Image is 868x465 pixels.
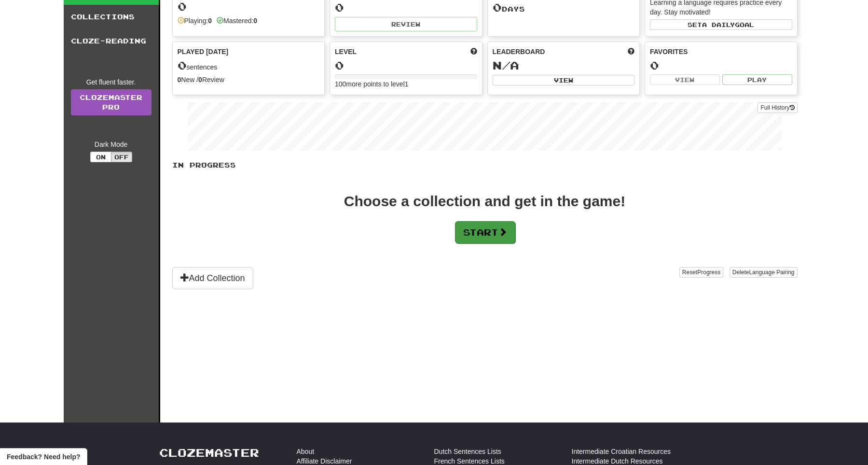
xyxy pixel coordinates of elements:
[679,267,723,278] button: ResetProgress
[749,269,794,276] span: Language Pairing
[493,75,635,85] button: View
[493,1,635,14] div: Day s
[758,102,797,113] button: Full History
[64,5,159,29] a: Collections
[650,19,792,30] button: Seta dailygoal
[159,447,259,459] a: Clozemaster
[493,58,519,72] span: N/A
[178,76,181,84] strong: 0
[217,16,257,26] div: Mastered:
[178,58,187,72] span: 0
[493,47,545,56] span: Leaderboard
[111,152,132,162] button: Off
[71,77,152,87] div: Get fluent faster.
[650,74,720,85] button: View
[172,267,253,289] button: Add Collection
[730,267,798,278] button: DeleteLanguage Pairing
[71,89,152,115] a: ClozemasterPro
[628,47,634,56] span: This week in points, UTC
[178,75,320,85] div: New / Review
[650,59,792,71] div: 0
[178,0,320,13] div: 0
[335,79,477,89] div: 100 more points to level 1
[172,160,798,170] p: In Progress
[297,447,315,456] a: About
[335,47,357,56] span: Level
[455,221,515,243] button: Start
[90,152,111,162] button: On
[178,59,320,72] div: sentences
[572,447,671,456] a: Intermediate Croatian Resources
[253,17,257,25] strong: 0
[434,447,501,456] a: Dutch Sentences Lists
[335,17,477,31] button: Review
[335,1,477,14] div: 0
[697,269,720,276] span: Progress
[344,194,625,209] div: Choose a collection and get in the game!
[7,452,80,462] span: Open feedback widget
[178,16,212,26] div: Playing:
[722,74,792,85] button: Play
[650,47,792,56] div: Favorites
[208,17,212,25] strong: 0
[71,140,152,149] div: Dark Mode
[335,59,477,71] div: 0
[198,76,202,84] strong: 0
[493,0,502,14] span: 0
[702,21,735,28] span: a daily
[470,47,477,56] span: Score more points to level up
[64,29,159,53] a: Cloze-Reading
[178,47,229,56] span: Played [DATE]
